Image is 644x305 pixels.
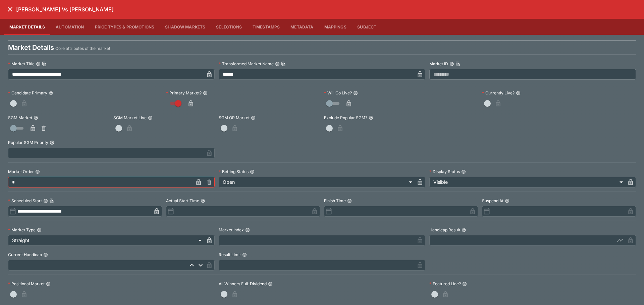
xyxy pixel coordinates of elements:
[4,3,16,15] button: close
[219,177,415,187] div: Open
[113,115,147,121] p: SGM Market Live
[347,199,352,203] button: Finish Time
[8,235,204,246] div: Straight
[482,90,515,96] p: Currently Live?
[50,19,90,35] button: Automation
[429,169,460,174] p: Display Status
[34,116,38,120] button: SGM Market
[449,62,454,66] button: Market IDCopy To Clipboard
[247,19,285,35] button: Timestamps
[49,199,54,203] button: Copy To Clipboard
[8,115,32,121] p: SGM Market
[245,228,250,232] button: Market Index
[268,282,273,286] button: All Winners Full-Dividend
[219,252,241,257] p: Result Limit
[429,227,460,233] p: Handicap Result
[461,169,466,174] button: Display Status
[37,228,42,232] button: Market Type
[8,43,54,52] h4: Market Details
[505,199,509,203] button: Suspend At
[324,115,367,121] p: Exclude Popular SGM?
[219,169,249,174] p: Betting Status
[4,19,50,35] button: Market Details
[42,62,47,66] button: Copy To Clipboard
[324,90,352,96] p: Will Go Live?
[50,140,54,145] button: Popular SGM Priority
[8,252,42,257] p: Current Handicap
[369,116,373,120] button: Exclude Popular SGM?
[49,91,53,95] button: Candidate Primary
[166,90,202,96] p: Primary Market?
[8,61,35,67] p: Market Title
[219,115,250,121] p: SGM OR Market
[219,227,244,233] p: Market Index
[35,169,40,174] button: Market Order
[8,140,48,145] p: Popular SGM Priority
[352,19,382,35] button: Subject
[43,199,48,203] button: Scheduled StartCopy To Clipboard
[242,252,247,257] button: Result Limit
[281,62,286,66] button: Copy To Clipboard
[166,198,199,204] p: Actual Start Time
[90,19,160,35] button: Price Types & Promotions
[211,19,247,35] button: Selections
[43,252,48,257] button: Current Handicap
[8,90,47,96] p: Candidate Primary
[516,91,521,95] button: Currently Live?
[201,199,205,203] button: Actual Start Time
[482,198,503,204] p: Suspend At
[462,228,466,232] button: Handicap Result
[8,169,34,174] p: Market Order
[324,198,346,204] p: Finish Time
[8,198,42,204] p: Scheduled Start
[251,116,256,120] button: SGM OR Market
[250,169,255,174] button: Betting Status
[319,19,352,35] button: Mappings
[46,282,51,286] button: Positional Market
[429,281,461,287] p: Featured Line?
[36,62,41,66] button: Market TitleCopy To Clipboard
[219,61,274,67] p: Transformed Market Name
[148,116,153,120] button: SGM Market Live
[455,62,460,66] button: Copy To Clipboard
[160,19,211,35] button: Shadow Markets
[219,281,267,287] p: All Winners Full-Dividend
[55,45,110,52] p: Core attributes of the market
[16,6,114,13] h6: [PERSON_NAME] Vs [PERSON_NAME]
[462,282,467,286] button: Featured Line?
[353,91,358,95] button: Will Go Live?
[8,227,36,233] p: Market Type
[429,177,625,187] div: Visible
[429,61,448,67] p: Market ID
[285,19,319,35] button: Metadata
[203,91,208,95] button: Primary Market?
[8,281,45,287] p: Positional Market
[275,62,280,66] button: Transformed Market NameCopy To Clipboard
